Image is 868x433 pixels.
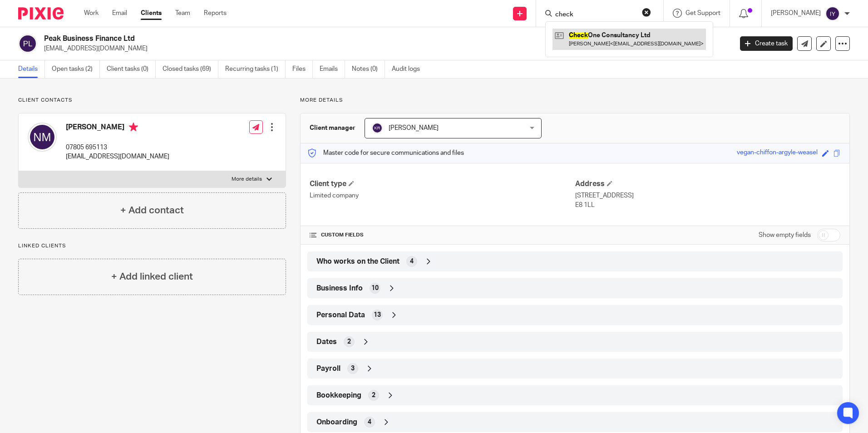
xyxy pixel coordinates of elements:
[372,391,375,400] span: 2
[575,201,840,210] p: E8 1LL
[642,8,651,17] button: Clear
[316,364,340,374] span: Payroll
[18,60,45,78] a: Details
[316,391,361,400] span: Bookkeeping
[300,97,850,104] p: More details
[392,60,427,78] a: Audit logs
[66,143,169,152] p: 07805 695113
[316,284,363,293] span: Business Info
[310,179,575,189] h4: Client type
[310,231,575,239] h4: CUSTOM FIELDS
[347,337,351,346] span: 2
[18,34,37,53] img: svg%3E
[371,284,379,293] span: 10
[316,337,337,347] span: Dates
[316,257,399,266] span: Who works on the Client
[18,97,286,104] p: Client contacts
[374,310,381,320] span: 13
[129,123,138,132] i: Primary
[310,191,575,200] p: Limited company
[316,418,357,427] span: Onboarding
[759,231,811,240] label: Show empty fields
[316,310,365,320] span: Personal Data
[141,9,162,18] a: Clients
[66,152,169,161] p: [EMAIL_ADDRESS][DOMAIN_NAME]
[120,203,184,217] h4: + Add contact
[204,9,227,18] a: Reports
[351,364,355,373] span: 3
[575,179,840,189] h4: Address
[44,44,726,53] p: [EMAIL_ADDRESS][DOMAIN_NAME]
[368,418,371,427] span: 4
[112,9,127,18] a: Email
[372,123,383,133] img: svg%3E
[232,176,262,183] p: More details
[225,60,286,78] a: Recurring tasks (1)
[352,60,385,78] a: Notes (0)
[84,9,99,18] a: Work
[389,125,439,131] span: [PERSON_NAME]
[825,6,840,21] img: svg%3E
[163,60,218,78] a: Closed tasks (69)
[66,123,169,134] h4: [PERSON_NAME]
[686,10,720,16] span: Get Support
[310,123,355,133] h3: Client manager
[554,11,636,19] input: Search
[575,191,840,200] p: [STREET_ADDRESS]
[28,123,57,152] img: svg%3E
[111,270,193,284] h4: + Add linked client
[107,60,156,78] a: Client tasks (0)
[410,257,414,266] span: 4
[771,9,821,18] p: [PERSON_NAME]
[740,36,793,51] a: Create task
[18,7,64,20] img: Pixie
[320,60,345,78] a: Emails
[18,242,286,250] p: Linked clients
[52,60,100,78] a: Open tasks (2)
[175,9,190,18] a: Team
[737,148,818,158] div: vegan-chiffon-argyle-weasel
[44,34,590,44] h2: Peak Business Finance Ltd
[292,60,313,78] a: Files
[307,148,464,157] p: Master code for secure communications and files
